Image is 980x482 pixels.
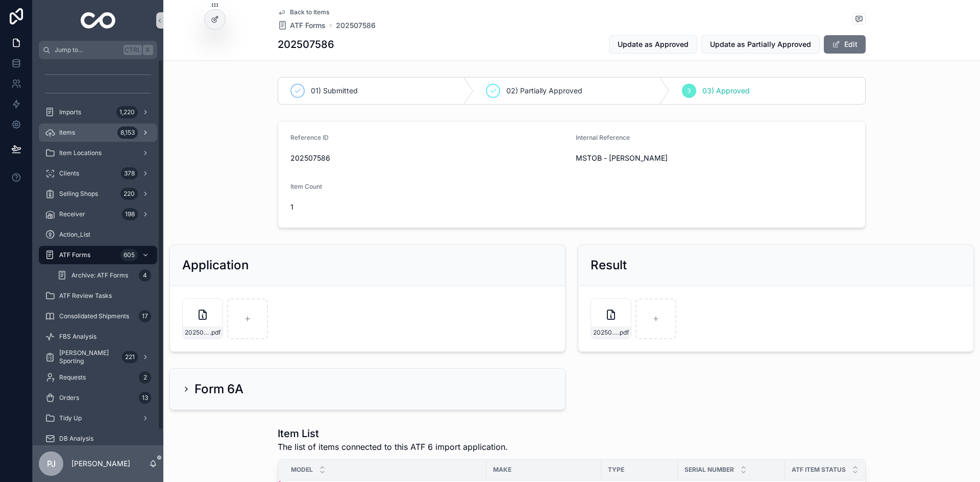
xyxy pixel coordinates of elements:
div: 13 [139,392,151,404]
span: Make [493,466,511,474]
span: Tidy Up [59,414,82,422]
a: Archive: ATF Forms4 [51,266,157,285]
span: Model [291,466,313,474]
span: MSTOB - [PERSON_NAME] [576,153,853,163]
span: Action_List [59,231,90,239]
a: FBS Analysis [39,327,157,346]
a: DB Analysis [39,429,157,448]
span: Consolidated Shipments [59,312,129,320]
button: Update as Partially Approved [701,35,820,54]
h2: Result [591,257,627,273]
a: Back to Items [278,8,329,16]
h2: Form 6A [194,381,243,397]
a: ATF Forms605 [39,246,157,264]
button: Update as Approved [609,35,697,54]
a: Orders13 [39,389,157,407]
p: [PERSON_NAME] [71,459,130,469]
span: Receiver [59,210,85,218]
a: Consolidated Shipments17 [39,307,157,325]
span: 1 [290,202,293,212]
span: Reference ID [290,134,329,141]
span: Ctrl [124,45,142,55]
a: Tidy Up [39,409,157,427]
span: Update as Partially Approved [710,39,811,49]
div: 17 [139,310,151,322]
span: Internal Reference [576,134,630,141]
button: Edit [824,35,866,54]
span: Selling Shops [59,190,98,198]
span: Jump to... [55,46,119,54]
span: .pdf [618,328,629,337]
span: Type [608,466,624,474]
span: K [144,46,152,54]
span: Clients [59,169,79,177]
span: [PERSON_NAME] Sporting [59,349,118,365]
span: .pdf [210,328,220,337]
div: 2 [139,371,151,384]
div: 220 [120,188,138,200]
a: Action_List [39,225,157,244]
span: PJ [47,458,56,470]
span: 01) Submitted [311,86,358,96]
a: Item Locations [39,144,157,162]
span: 202507586 [290,153,568,163]
span: 202507586-FORM6PARTI-SUBMITTED-MSTOB---COSMI-BA.pdf [185,328,210,337]
a: [PERSON_NAME] Sporting221 [39,348,157,366]
a: ATF Review Tasks [39,287,157,305]
div: scrollable content [33,59,163,445]
span: 02) Partially Approved [506,86,582,96]
span: DB Analysis [59,435,93,443]
span: Orders [59,394,79,402]
span: 03) Approved [702,86,750,96]
div: 1,220 [116,106,138,118]
span: ATF Item Status [792,466,846,474]
span: Back to Items [290,8,329,16]
div: 605 [120,249,138,261]
a: Selling Shops220 [39,185,157,203]
span: Item Count [290,183,322,190]
div: 221 [122,351,138,363]
span: Update as Approved [618,39,689,49]
span: The list of items connected to this ATF 6 import application. [278,441,508,453]
span: Archive: ATF Forms [71,271,128,280]
a: Clients378 [39,164,157,183]
button: Jump to...CtrlK [39,41,157,59]
span: ATF Review Tasks [59,292,112,300]
h1: Item List [278,426,508,441]
a: Items8,153 [39,123,157,142]
span: Serial Number [684,466,734,474]
span: 3 [687,87,691,95]
span: Item Locations [59,149,102,157]
span: ATF Forms [59,251,90,259]
span: Items [59,129,75,137]
h2: Application [182,257,249,273]
span: FBS Analysis [59,333,96,341]
span: ATF Forms [290,20,326,31]
div: 198 [122,208,138,220]
a: Receiver198 [39,205,157,223]
span: Imports [59,108,81,116]
a: Imports1,220 [39,103,157,121]
span: Requests [59,373,86,382]
img: App logo [81,12,116,29]
a: ATF Forms [278,20,326,31]
a: Requests2 [39,368,157,387]
div: 8,153 [117,126,138,139]
div: 378 [121,167,138,180]
div: 4 [139,269,151,282]
a: 202507586 [336,20,376,31]
span: 202507586-FORM6PARTI-APPROVED-MSTOB---COSMI-BA [593,328,618,337]
h1: 202507586 [278,37,334,52]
